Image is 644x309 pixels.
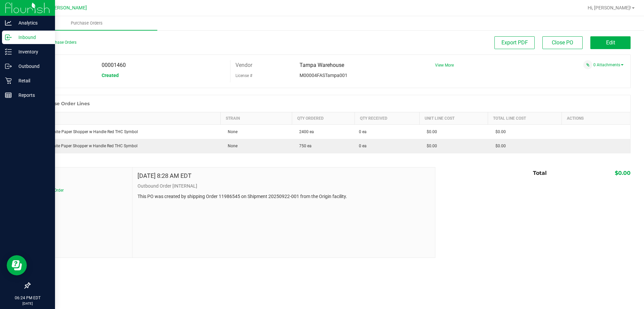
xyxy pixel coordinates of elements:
th: Qty Received [355,112,420,125]
label: Vendor [235,60,252,70]
p: Reports [12,91,52,99]
p: Inventory [12,48,52,56]
span: Tampa Warehouse [300,62,344,68]
th: Item [30,112,221,125]
th: Unit Line Cost [419,112,488,125]
span: Total [533,170,547,176]
h4: [DATE] 8:28 AM EDT [138,172,192,179]
th: Qty Ordered [292,112,355,125]
span: M00004FASTampa001 [300,73,347,78]
p: Outbound [12,62,52,70]
div: LBag - White Paper Shopper w Handle Red THC Symbol [34,143,217,149]
span: 0 ea [359,143,367,149]
span: Close PO [552,39,573,46]
inline-svg: Analytics [5,20,12,26]
inline-svg: Inventory [5,48,12,55]
p: Analytics [12,19,52,27]
span: 0 ea [359,129,367,135]
span: 2400 ea [296,129,314,134]
span: Export PDF [501,39,528,46]
inline-svg: Outbound [5,63,12,70]
label: License # [235,71,252,81]
span: Notes [35,172,127,181]
span: Edit [606,39,615,46]
span: Attach a document [583,60,592,69]
span: 750 ea [296,144,312,148]
inline-svg: Reports [5,92,12,99]
th: Actions [561,112,630,125]
div: SBag - White Paper Shopper w Handle Red THC Symbol [34,129,217,135]
p: Inbound [12,33,52,41]
p: 06:24 PM EDT [3,295,52,301]
span: [PERSON_NAME] [50,5,87,11]
iframe: Resource center [7,255,27,275]
span: None [224,144,237,148]
button: Export PDF [494,36,535,49]
p: Retail [12,77,52,85]
span: $0.00 [615,170,631,176]
a: View More [435,63,454,68]
button: Edit [590,36,631,49]
span: $0.00 [423,129,437,134]
th: Total Line Cost [488,112,562,125]
button: Close PO [542,36,583,49]
span: 00001460 [102,62,126,68]
span: $0.00 [423,144,437,148]
inline-svg: Retail [5,77,12,84]
span: $0.00 [492,144,506,148]
span: Purchase Orders [62,20,112,26]
p: This PO was created by shipping Order 11986545 on Shipment 20250922-001 from the Origin facility. [138,193,430,200]
inline-svg: Inbound [5,34,12,41]
span: Hi, [PERSON_NAME]! [588,5,631,10]
th: Strain [220,112,292,125]
h1: Purchase Order Lines [37,101,90,106]
p: [DATE] [3,301,52,306]
span: None [224,129,237,134]
p: Outbound Order [INTERNAL] [138,183,430,190]
span: Created [102,73,119,78]
a: Purchase Orders [16,16,157,30]
span: $0.00 [492,129,506,134]
a: 0 Attachments [593,63,624,67]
